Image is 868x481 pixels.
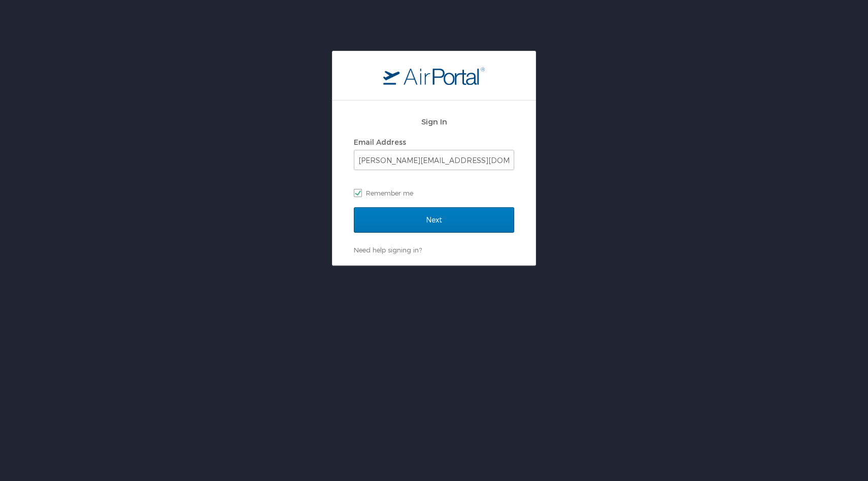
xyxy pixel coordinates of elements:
img: logo [383,67,485,85]
h2: Sign In [354,116,514,127]
input: Next [354,207,514,233]
a: Need help signing in? [354,246,422,254]
label: Email Address [354,138,406,146]
label: Remember me [354,185,514,201]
